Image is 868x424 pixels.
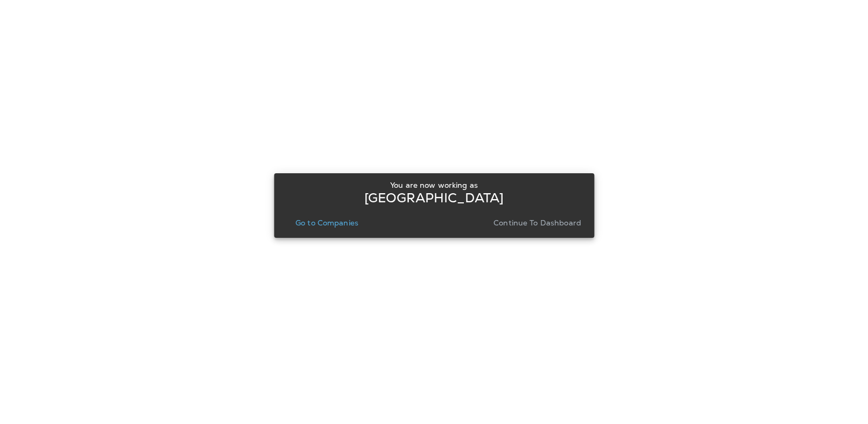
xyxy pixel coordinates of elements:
[489,215,585,230] button: Continue to Dashboard
[291,215,363,230] button: Go to Companies
[390,181,478,189] p: You are now working as
[295,218,358,227] p: Go to Companies
[364,194,504,202] p: [GEOGRAPHIC_DATA]
[493,218,581,227] p: Continue to Dashboard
